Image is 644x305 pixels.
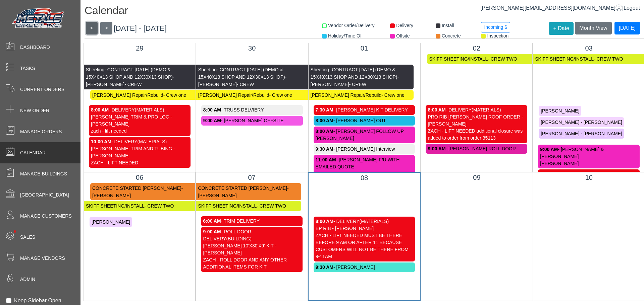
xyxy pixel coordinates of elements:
button: Incoming $ [481,22,510,32]
span: - CREW [349,82,366,87]
span: - CREW [237,82,254,87]
strong: 6:00 AM [203,218,221,224]
div: - ROLL DOOR DELIVERY [203,228,300,242]
strong: 9:30 AM [316,146,333,152]
span: Month View [579,25,607,31]
span: Sheeting [86,67,104,72]
strong: 9:00 AM [428,146,445,151]
span: - [PERSON_NAME] [311,74,399,87]
div: - TRIM DELIVERY [203,218,300,225]
span: New Order [20,107,49,114]
span: [PERSON_NAME] Repair/Rebuild [198,92,269,97]
span: Sheeting [198,67,217,72]
div: 03 [538,43,640,53]
span: Concrete [442,33,461,39]
img: Metals Direct Inc Logo [10,6,67,31]
div: PRO RIB [PERSON_NAME] ROOF ORDER - [PERSON_NAME] [428,113,525,128]
span: [PERSON_NAME] Repair/Rebuild [92,92,163,97]
span: Logout [624,5,640,11]
strong: 7:30 AM [316,107,333,112]
button: + Date [549,22,574,35]
span: CONCRETE STARTED [PERSON_NAME] [92,185,181,191]
div: [PERSON_NAME] [316,170,413,177]
span: - CONTRACT [DATE] (DEMO & 15X40X13 SHOP AND 12X30X13 SHOP) [198,67,285,80]
div: - [PERSON_NAME] F/U WITH EMAILED QUOTE [316,156,413,170]
strong: 8:00 AM [91,107,109,112]
div: - DELIVERY [91,138,189,145]
div: - TRUSS DELVIERY [203,106,301,113]
div: 30 [201,43,303,53]
div: - DELIVERY [316,218,413,225]
strong: 9:30 AM [316,264,333,270]
strong: 8:00 AM [316,118,333,123]
span: Manage Customers [20,213,72,220]
div: 10 [538,172,640,182]
strong: 10:00 AM [91,139,111,144]
strong: 9:00 AM [203,229,221,234]
span: Holiday/Time Off [328,33,363,39]
div: - [PERSON_NAME] OUT [316,117,413,124]
span: SKIFF SHEETING/INSTALL [86,203,145,209]
div: 08 [314,173,415,183]
span: - [PERSON_NAME] [86,74,174,87]
span: [PERSON_NAME] - [PERSON_NAME] [541,131,622,136]
span: [DATE] - [DATE] [114,24,167,32]
span: - CREW [124,82,142,87]
div: - [PERSON_NAME] FOLLOW UP [316,128,413,135]
span: Manage Orders [20,128,62,135]
div: 09 [426,172,527,182]
span: Offsite [396,33,410,39]
div: [PERSON_NAME] [540,160,638,167]
span: Admin [20,276,35,283]
div: 29 [89,43,191,53]
span: Inspection [487,33,508,39]
span: - CONTRACT [DATE] (DEMO & 15X40X13 SHOP AND 12X30X13 SHOP) [311,67,397,80]
label: Keep Sidebar Open [14,297,61,305]
span: Install [442,23,454,28]
span: - CREW TWO [257,203,286,209]
button: > [100,22,112,34]
div: 01 [314,43,415,53]
span: - [PERSON_NAME] [198,185,288,198]
span: SKIFF SHEETING/INSTALL [429,56,488,62]
span: (MATERIALS) [360,219,389,224]
span: [PERSON_NAME][EMAIL_ADDRESS][DOMAIN_NAME] [480,5,622,11]
div: - [PERSON_NAME] ROLL DOOR [428,145,525,152]
div: - [PERSON_NAME] KIT DELIVERY [316,106,413,113]
span: [PERSON_NAME] Repair/Rebuild [311,92,382,97]
div: [PERSON_NAME] TRIM AND TUBING - [PERSON_NAME] [91,145,189,159]
div: - DELIVERY [91,106,189,113]
div: ZACH - LIFT NEEDED MUST BE THERE BEFORE 9 AM OR AFTER 11 BECAUSE CUSTOMERS WILL NOT BE THERE FROM... [316,232,413,260]
button: [DATE] [614,22,640,34]
button: Month View [575,22,611,34]
div: | [480,4,640,12]
strong: 10:30 AM [540,171,560,177]
h1: Calendar [85,4,644,19]
span: CONCRETE STARTED [PERSON_NAME] [198,185,287,191]
strong: 9:00 AM [203,118,221,123]
div: [PERSON_NAME] TRIM & PRO LOC - [PERSON_NAME] [91,113,189,128]
div: [PERSON_NAME] 10'X30'X9' KIT - [PERSON_NAME] [203,242,300,256]
strong: 8:00 AM [428,107,445,112]
span: (MATERIALS) [135,107,164,112]
span: - Crew one [163,92,186,97]
div: - DELIVERY [428,106,525,113]
span: - CREW TWO [594,56,623,62]
div: - [PERSON_NAME] OFFSITE [203,117,301,124]
span: Vendor Order/Delivery [328,23,375,28]
div: ZACH - LIFT NEEDED additional closure was added to order from order 35113 [428,128,525,142]
div: - DELIVERY [540,171,638,178]
strong: 8:00 AM [316,219,333,224]
span: (BUILDING) [226,236,251,241]
button: < [86,22,98,34]
div: [PERSON_NAME] [316,135,413,142]
div: 07 [201,172,302,182]
div: zach - lift needed [91,128,189,135]
strong: 11:00 AM [316,157,336,162]
span: - CONTRACT [DATE] (DEMO & 15X40X13 SHOP AND 12X30X13 SHOP) [86,67,173,80]
span: Manage Vendors [20,255,65,262]
div: 06 [89,172,190,182]
span: - Crew one [269,92,292,97]
span: Sales [20,234,35,241]
strong: 8:00 AM [203,107,221,112]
